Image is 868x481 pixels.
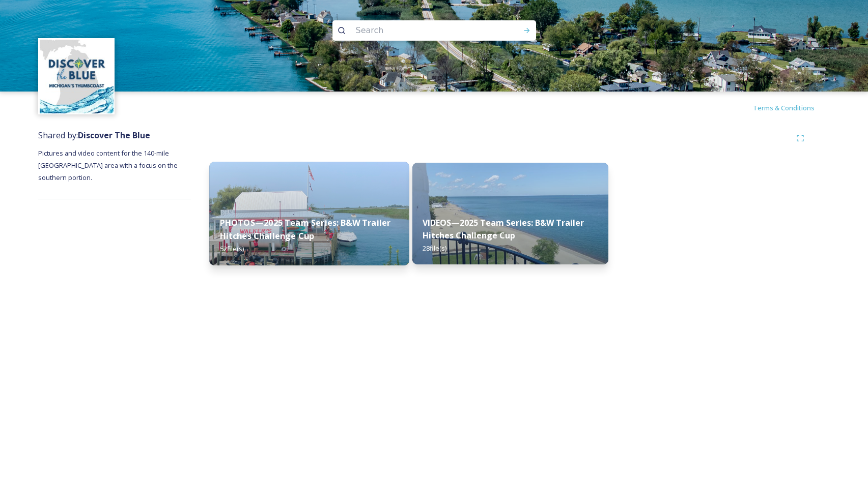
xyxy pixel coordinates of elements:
a: Terms & Conditions [753,102,830,114]
span: 28 file(s) [423,244,446,253]
input: Search [351,19,490,42]
strong: PHOTOS—2025 Team Series: B&W Trailer Hitches Challenge Cup [220,217,391,242]
strong: VIDEOS—2025 Team Series: B&W Trailer Hitches Challenge Cup [423,217,584,241]
strong: Discover The Blue [78,130,150,141]
span: Shared by: [38,130,150,141]
img: c5e9317f-560e-4b77-870e-1de03aa9c3b1.jpg [209,162,409,265]
span: 52 file(s) [220,244,244,253]
span: Pictures and video content for the 140-mile [GEOGRAPHIC_DATA] area with a focus on the southern p... [38,148,179,182]
img: 1710423113617.jpeg [40,40,114,113]
span: Terms & Conditions [753,103,815,112]
img: 19985b64-7018-4bec-881a-ff5200f35d40.jpg [412,163,608,264]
